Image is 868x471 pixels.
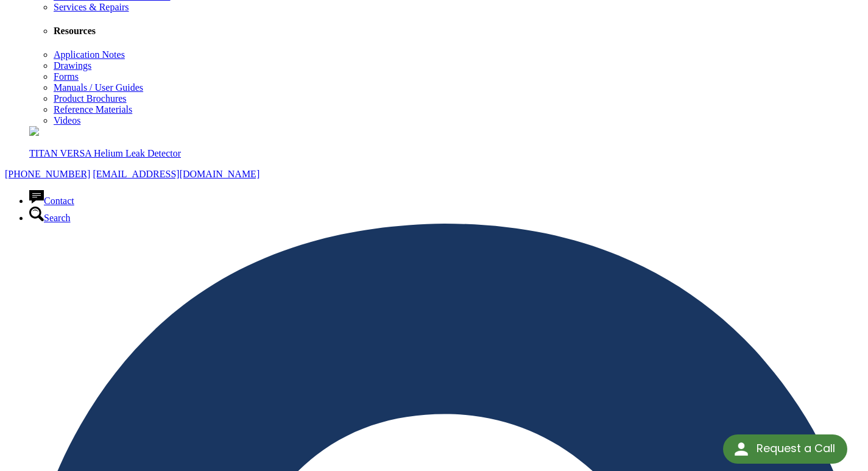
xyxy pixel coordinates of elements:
[29,126,863,159] a: TITAN VERSA Helium Leak Detector
[54,2,129,12] a: Services & Repairs
[54,115,80,126] a: Videos
[54,60,91,71] a: Drawings
[54,71,79,82] a: Forms
[29,126,39,136] img: Menu_Pods_TV.png
[54,26,863,37] h4: Resources
[757,434,835,462] div: Request a Call
[5,169,90,179] a: [PHONE_NUMBER]
[93,169,259,179] a: [EMAIL_ADDRESS][DOMAIN_NAME]
[54,93,127,104] a: Product Brochures
[29,196,74,206] a: Contact
[54,82,143,93] a: Manuals / User Guides
[54,104,132,115] a: Reference Materials
[29,213,71,223] a: Search
[732,439,751,459] img: round button
[723,434,847,464] div: Request a Call
[29,148,863,159] p: TITAN VERSA Helium Leak Detector
[54,49,125,60] a: Application Notes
